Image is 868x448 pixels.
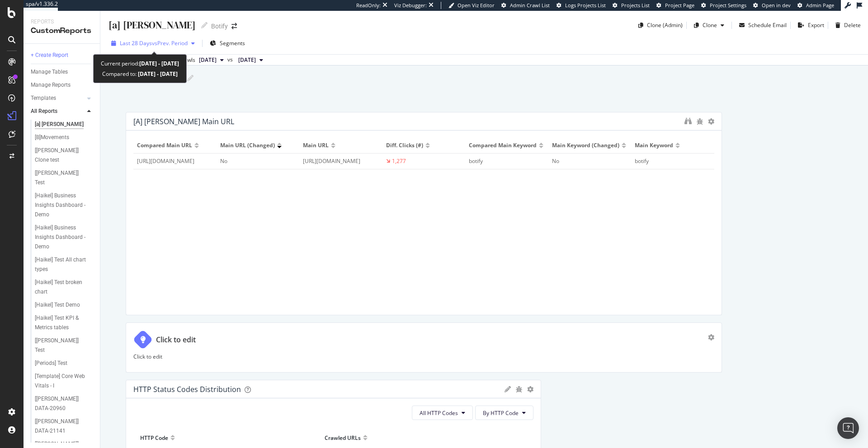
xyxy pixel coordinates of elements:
span: Main URL [303,141,329,149]
div: https://www.botify.com/ [303,157,371,165]
span: vs [227,56,235,64]
b: [DATE] - [DATE] [139,60,179,67]
div: [Joachim] Test [35,336,85,355]
div: [a] [PERSON_NAME] main URL [133,117,234,126]
a: Admin Crawl List [501,2,550,9]
a: + Create Report [31,51,94,60]
a: Templates [31,93,85,103]
span: Last 28 Days [120,39,152,47]
div: Clone (Admin) [647,21,683,29]
div: No [552,157,620,165]
div: Compared to: [102,69,178,79]
i: Edit report name [187,75,193,81]
button: By HTTP Code [475,406,533,420]
a: All Reports [31,107,85,116]
a: [Haikel] Test All chart types [35,255,94,274]
a: [Periods] Test [35,359,94,368]
div: Current period: [101,58,179,69]
div: botify [635,157,703,165]
div: arrow-right-arrow-left [231,23,237,29]
b: [DATE] - [DATE] [137,70,178,78]
div: Crawled URLs [325,430,361,445]
div: [Haikel] Test Demo [35,300,80,310]
div: [Template] Core Web Vitals - I [35,372,87,391]
a: [Haikel] Business Insights Dashboard - Demo [35,223,94,252]
span: Main Keyword (Changed) [552,141,619,149]
span: Open Viz Editor [458,2,495,9]
span: All HTTP Codes [420,409,458,417]
span: vs Prev. Period [152,39,188,47]
div: Click to editClick to edit [126,322,722,373]
div: gear [708,334,714,341]
a: [Haikel] Test broken chart [35,278,94,297]
span: Projects List [621,2,650,9]
div: Delete [844,21,861,29]
div: Templates [31,93,56,103]
div: [a] [PERSON_NAME] [108,18,196,32]
button: Last 28 DaysvsPrev. Period [108,36,198,51]
button: [DATE] [235,55,267,65]
span: 2025 Jul. 7th [238,56,256,64]
div: Clone [703,21,717,29]
div: Viz Debugger: [394,2,427,9]
div: [Haikel] Business Insights Dashboard - Demo [35,223,89,252]
div: Schedule Email [748,21,787,29]
button: All HTTP Codes [412,406,473,420]
div: bug [696,118,703,125]
div: [Tim] DATA-20960 [35,394,87,413]
span: Main Keyword [635,141,673,149]
a: Project Settings [701,2,746,9]
div: [B]Movements [35,133,69,142]
a: Logs Projects List [557,2,606,9]
div: [Haikel] Test All chart types [35,255,86,274]
div: [Tim] DATA-21141 [35,417,87,436]
div: https://www.botify.com/ [137,157,205,165]
div: Click to edit [156,335,196,345]
div: [Periods] Test [35,359,67,368]
div: HTTP Code [140,430,168,445]
div: [Florian] Test [35,168,85,187]
a: [Haikel] Test Demo [35,300,94,310]
div: Open Intercom Messenger [837,417,859,439]
a: Open in dev [753,2,791,9]
div: Manage Reports [31,80,71,90]
span: Open in dev [762,2,791,9]
div: [a] Julien [35,120,84,129]
div: 1,277 [392,157,406,165]
a: [Haikel] Test KPI & Metrics tables [35,313,94,332]
div: + Create Report [31,51,68,60]
div: botify [469,157,537,165]
span: Project Page [665,2,694,9]
span: Compared Main URL [137,141,192,149]
div: No [220,157,288,165]
button: Schedule Email [736,18,787,33]
a: [[PERSON_NAME]] DATA-21141 [35,417,94,436]
div: Botify [211,22,228,31]
div: HTTP Status Codes Distribution [133,385,241,394]
a: Open Viz Editor [448,2,495,9]
span: Main URL (Changed) [220,141,275,149]
a: [a] [PERSON_NAME] [35,120,94,129]
button: [DATE] [195,55,227,65]
div: [Florian] Clone test [35,146,87,165]
div: [Haikel] Business Insights Dashboard - Demo [35,191,89,219]
a: Projects List [613,2,650,9]
button: Clone (Admin) [635,18,683,33]
span: 2025 Aug. 4th [199,56,217,64]
p: Click to edit [133,353,714,360]
span: Project Settings [710,2,746,9]
span: By HTTP Code [483,409,519,417]
button: Segments [206,36,249,51]
span: Admin Crawl List [510,2,550,9]
div: Reports [31,18,93,26]
a: Project Page [656,2,694,9]
div: bug [515,386,523,392]
span: Logs Projects List [565,2,606,9]
span: Compared Main Keyword [469,141,537,149]
div: All Reports [31,107,57,116]
a: [[PERSON_NAME]] DATA-20960 [35,394,94,413]
div: [a] [PERSON_NAME] main URLCompared Main URLMain URL (Changed)Main URLDiff. Clicks (#)Compared Mai... [126,112,722,315]
div: Manage Tables [31,67,68,77]
div: [Haikel] Test broken chart [35,278,86,297]
button: Delete [832,18,861,33]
